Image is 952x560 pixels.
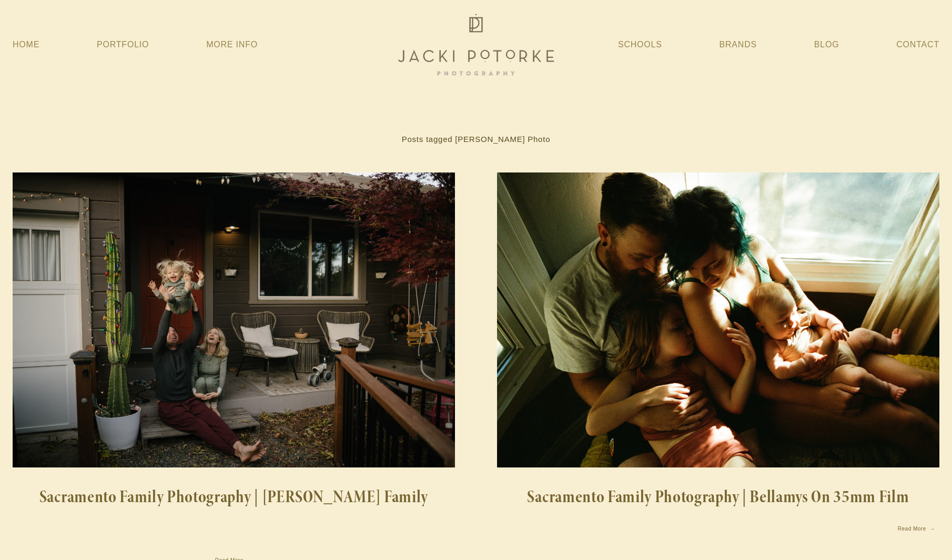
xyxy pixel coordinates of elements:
[898,526,935,532] a: Read More
[206,35,258,54] a: More Info
[501,523,895,532] p: A morning soaked in light and love with this sweet family. Documented this on 35mm film. My favor...
[13,131,939,172] header: Posts tagged [PERSON_NAME] Photo
[392,11,560,78] img: Jacki Potorke Sacramento Family Photographer
[17,523,450,548] p: A festive in home photography session with the [PERSON_NAME] family in [GEOGRAPHIC_DATA]. Snuggle...
[814,35,839,54] a: Blog
[720,35,757,54] a: Brands
[495,172,940,467] img: Sacramento Family Photography | Bellamys on 35mm Film
[497,484,939,510] a: Sacramento Family Photography | Bellamys on 35mm Film
[618,35,662,54] a: Schools
[97,40,149,49] a: Portfolio
[896,35,939,54] a: Contact
[13,484,455,510] a: Sacramento Family Photography | [PERSON_NAME] Family
[13,172,455,467] img: Sacramento Family Photography | Miller Family
[13,35,39,54] a: Home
